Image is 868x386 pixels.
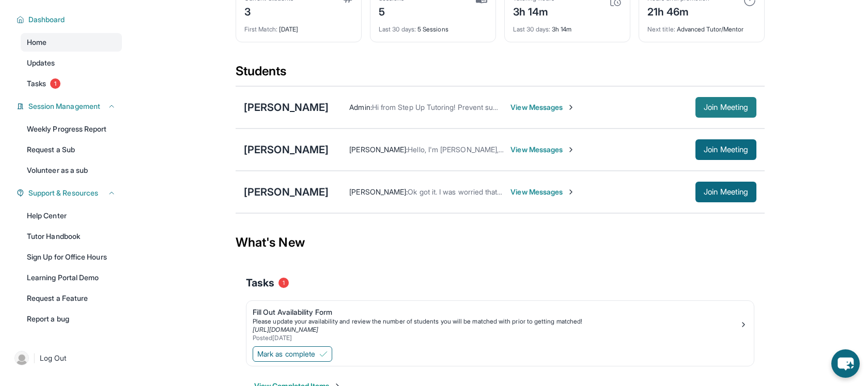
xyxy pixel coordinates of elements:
[257,349,315,359] span: Mark as complete
[695,97,756,118] button: Join Meeting
[647,3,709,19] div: 21h 46m
[24,101,116,111] button: Session Management
[513,3,554,19] div: 3h 14m
[349,145,408,154] span: [PERSON_NAME] :
[567,103,575,111] img: Chevron-Right
[10,347,122,369] a: |Log Out
[244,142,329,157] div: [PERSON_NAME]
[14,351,29,365] img: user-img
[21,140,122,159] a: Request a Sub
[21,227,122,246] a: Tutor Handbook
[379,19,487,34] div: 5 Sessions
[40,353,67,363] span: Log Out
[24,14,116,25] button: Dashboard
[28,101,100,111] span: Session Management
[647,19,756,34] div: Advanced Tutor/Mentor
[647,25,675,33] span: Next title :
[246,276,274,290] span: Tasks
[253,307,739,317] div: Fill Out Availability Form
[704,104,748,110] span: Join Meeting
[513,19,622,34] div: 3h 14m
[408,145,679,154] span: Hello, I'm [PERSON_NAME], are you ok with the given times? (Mon. and Wed. 4:30)
[236,63,765,86] div: Students
[21,161,122,180] a: Volunteer as a sub
[510,187,575,197] span: View Messages
[244,3,293,19] div: 3
[27,37,47,47] span: Home
[253,346,332,362] button: Mark as complete
[253,334,739,342] div: Posted [DATE]
[513,25,550,33] span: Last 30 days :
[704,189,748,195] span: Join Meeting
[510,144,575,155] span: View Messages
[379,3,405,19] div: 5
[567,146,575,154] img: Chevron-Right
[21,74,122,93] a: Tasks1
[379,25,416,33] span: Last 30 days :
[27,78,46,89] span: Tasks
[28,188,98,198] span: Support & Resources
[21,268,122,287] a: Learning Portal Demo
[244,19,353,34] div: [DATE]
[695,139,756,160] button: Join Meeting
[244,25,277,33] span: First Match :
[21,54,122,72] a: Updates
[244,185,329,199] div: [PERSON_NAME]
[349,103,371,111] span: Admin :
[695,182,756,202] button: Join Meeting
[27,58,55,68] span: Updates
[21,120,122,138] a: Weekly Progress Report
[21,310,122,328] a: Report a bug
[21,206,122,225] a: Help Center
[246,301,754,344] a: Fill Out Availability FormPlease update your availability and review the number of students you w...
[21,289,122,308] a: Request a Feature
[567,188,575,196] img: Chevron-Right
[21,33,122,52] a: Home
[236,220,765,265] div: What's New
[704,147,748,153] span: Join Meeting
[21,248,122,266] a: Sign Up for Office Hours
[278,278,289,288] span: 1
[244,100,329,115] div: [PERSON_NAME]
[253,317,739,326] div: Please update your availability and review the number of students you will be matched with prior ...
[28,14,65,25] span: Dashboard
[349,187,408,196] span: [PERSON_NAME] :
[510,102,575,112] span: View Messages
[831,349,860,378] button: chat-button
[253,326,318,333] a: [URL][DOMAIN_NAME]
[24,188,116,198] button: Support & Resources
[33,352,36,364] span: |
[50,78,60,89] span: 1
[319,350,328,358] img: Mark as complete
